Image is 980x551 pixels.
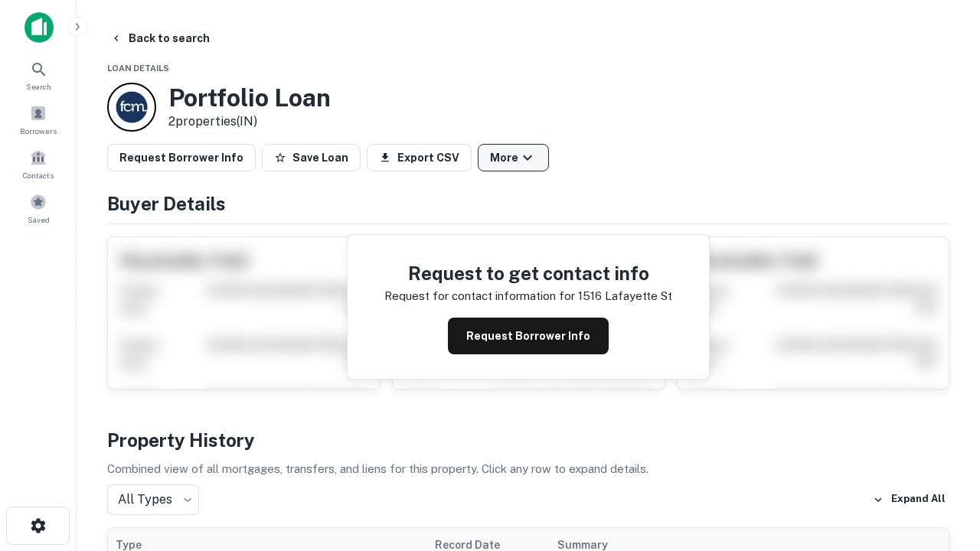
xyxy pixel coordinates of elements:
span: Search [26,80,51,93]
a: Search [5,54,72,96]
button: Request Borrower Info [107,144,256,171]
p: Request for contact information for [384,287,575,305]
a: Contacts [5,143,72,184]
button: Save Loan [262,144,361,171]
p: Combined view of all mortgages, transfers, and liens for this property. Click any row to expand d... [107,460,949,478]
img: capitalize-icon.png [24,12,54,43]
p: 2 properties (IN) [168,112,331,131]
iframe: Chat Widget [903,380,980,453]
p: 1516 lafayette st [578,287,672,305]
span: Contacts [23,169,54,181]
div: All Types [107,484,199,515]
h4: Buyer Details [107,190,949,217]
button: Request Borrower Info [448,318,609,354]
button: Back to search [104,24,216,52]
button: Export CSV [367,144,472,171]
span: Borrowers [20,125,57,137]
h3: Portfolio Loan [168,83,331,112]
a: Saved [5,187,72,229]
span: Saved [28,214,50,226]
span: Loan Details [107,64,169,73]
button: More [478,144,549,171]
button: Expand All [869,488,949,511]
h4: Request to get contact info [384,259,672,287]
a: Borrowers [5,99,72,140]
h4: Property History [107,426,949,454]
